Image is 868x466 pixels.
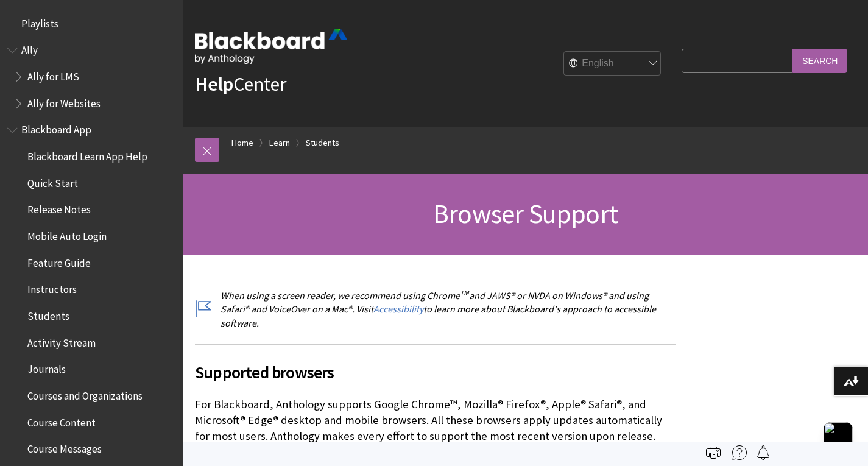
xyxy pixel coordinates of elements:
[21,40,38,57] span: Ally
[792,49,847,72] input: Search
[27,253,91,269] span: Feature Guide
[27,359,66,376] span: Journals
[27,333,96,349] span: Activity Stream
[27,66,79,83] span: Ally for LMS
[231,135,253,150] a: Home
[306,135,339,150] a: Students
[7,13,175,34] nav: Book outline for Playlists
[7,40,175,114] nav: Book outline for Anthology Ally Help
[27,306,69,322] span: Students
[27,226,107,242] span: Mobile Auto Login
[195,72,233,96] strong: Help
[195,397,676,461] p: For Blackboard, Anthology supports Google Chrome™, Mozilla® Firefox®, Apple® Safari®, and Microso...
[195,29,347,64] img: Blackboard by Anthology
[195,72,286,96] a: HelpCenter
[27,412,96,429] span: Course Content
[195,359,676,385] span: Supported browsers
[27,280,77,296] span: Instructors
[732,445,747,460] img: More help
[433,197,618,230] span: Browser Support
[564,52,662,76] select: Site Language Selector
[27,386,143,402] span: Courses and Organizations
[27,146,147,163] span: Blackboard Learn App Help
[21,13,58,30] span: Playlists
[195,289,676,330] p: When using a screen reader, we recommend using Chrome and JAWS® or NVDA on Windows® and using Saf...
[27,200,91,216] span: Release Notes
[27,93,101,110] span: Ally for Websites
[269,135,290,150] a: Learn
[373,303,423,316] a: Accessibility
[27,439,102,456] span: Course Messages
[21,120,91,136] span: Blackboard App
[27,173,78,189] span: Quick Start
[460,288,469,297] sup: TM
[706,445,721,460] img: Print
[756,445,771,460] img: Follow this page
